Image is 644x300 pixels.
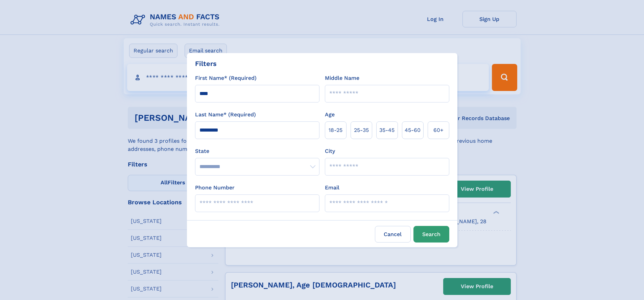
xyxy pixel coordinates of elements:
label: Age [325,111,335,119]
label: State [195,147,319,155]
label: Phone Number [195,184,235,192]
button: Search [413,226,449,243]
span: 25‑35 [354,126,369,134]
div: Filters [195,59,217,69]
label: Cancel [375,226,411,243]
span: 60+ [433,126,444,134]
label: City [325,147,335,155]
span: 18‑25 [329,126,342,134]
label: Email [325,184,339,192]
label: Last Name* (Required) [195,111,256,119]
label: Middle Name [325,74,359,82]
span: 45‑60 [405,126,421,134]
label: First Name* (Required) [195,74,257,82]
span: 35‑45 [379,126,395,134]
